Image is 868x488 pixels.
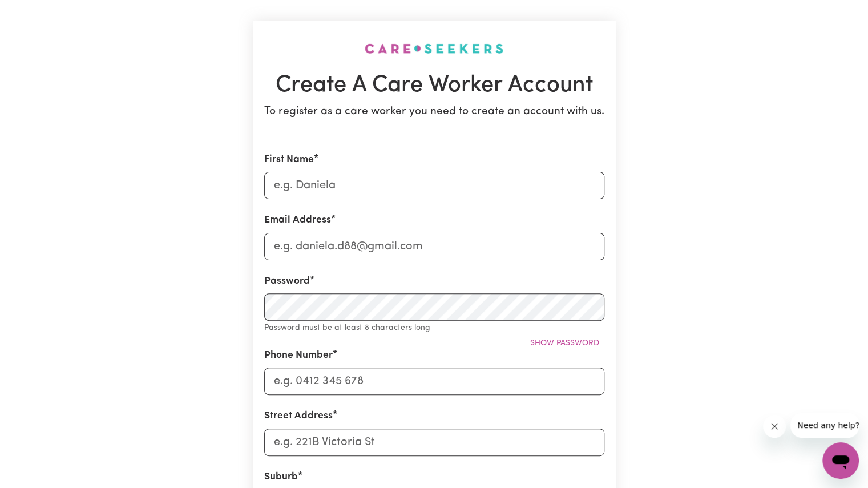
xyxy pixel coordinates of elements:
input: e.g. 221B Victoria St [264,429,604,456]
iframe: Close message [763,415,786,438]
label: Email Address [264,213,331,228]
label: Phone Number [264,348,333,363]
button: Show password [525,334,604,352]
small: Password must be at least 8 characters long [264,324,430,332]
p: To register as a care worker you need to create an account with us. [264,104,604,120]
h1: Create A Care Worker Account [264,72,604,99]
iframe: Message from company [790,413,859,438]
input: e.g. daniela.d88@gmail.com [264,233,604,260]
label: Street Address [264,409,333,424]
label: Suburb [264,470,298,485]
label: Password [264,274,310,289]
input: e.g. Daniela [264,172,604,199]
span: Show password [530,339,599,348]
span: Need any help? [7,8,69,17]
iframe: Button to launch messaging window [822,442,859,479]
input: e.g. 0412 345 678 [264,368,604,395]
label: First Name [264,152,314,167]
